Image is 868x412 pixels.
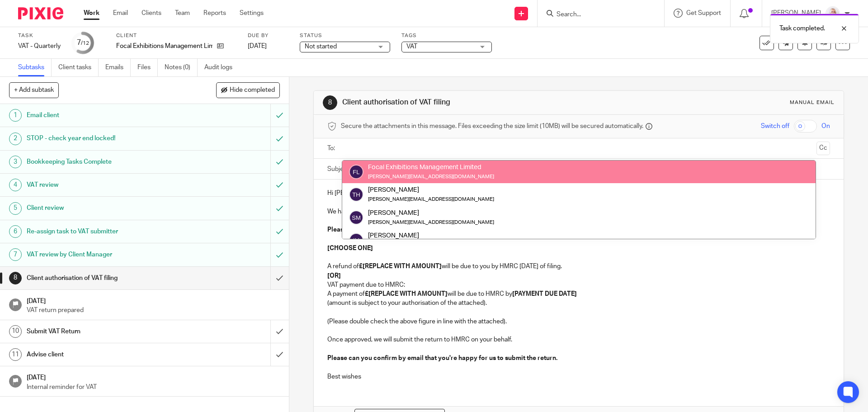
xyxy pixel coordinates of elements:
[327,317,830,326] p: (Please double check the above figure in line with the attached).
[27,383,280,392] p: Internal reminder for VAT
[27,109,183,122] h1: Email client
[300,32,390,39] label: Status
[9,202,22,215] div: 5
[368,163,494,172] div: Focal Exhibitions Management Limited
[359,263,442,270] strong: £[REPLACE WITH AMOUNT]
[327,289,830,298] p: A payment of will be due to HMRC by
[27,306,280,315] p: VAT return prepared
[365,291,448,297] strong: £[REPLACE WITH AMOUNT]
[27,132,183,145] h1: STOP - check year end locked!
[406,43,417,50] span: VAT
[9,109,22,122] div: 1
[9,325,22,338] div: 10
[327,144,337,153] label: To:
[368,231,494,240] div: [PERSON_NAME]
[204,59,239,76] a: Audit logs
[401,32,492,39] label: Tags
[305,43,337,50] span: Not started
[327,355,557,361] strong: Please can you confirm by email that you're happy for us to submit the return.
[349,187,363,202] img: svg%3E
[27,294,280,306] h1: [DATE]
[327,207,830,216] p: We have prepared and reviewed your quarterly VAT return for Focal Exhibitions Management Limited....
[18,32,61,39] label: Task
[105,59,131,76] a: Emails
[327,245,373,251] strong: [CHOOSE ONE]
[27,225,183,238] h1: Re-assign task to VAT submitter
[84,9,99,18] a: Work
[116,42,212,51] p: Focal Exhibitions Management Limited
[27,271,183,285] h1: Client authorisation of VAT filing
[137,59,158,76] a: Files
[27,178,183,192] h1: VAT review
[116,32,236,39] label: Client
[349,165,363,179] img: svg%3E
[323,95,337,110] div: 8
[27,348,183,361] h1: Advise client
[18,42,61,51] div: VAT - Quarterly
[327,165,351,174] label: Subject:
[9,156,22,168] div: 3
[113,9,128,18] a: Email
[821,122,830,131] span: On
[9,179,22,191] div: 4
[327,262,830,271] p: A refund of will be due to you by HMRC [DATE] of filing.
[368,185,494,194] div: [PERSON_NAME]
[81,41,89,46] small: /12
[9,225,22,238] div: 6
[327,335,830,344] p: Once approved, we will submit the return to HMRC on your behalf.
[790,99,835,106] div: Manual email
[327,273,341,279] strong: [OR]
[175,9,190,18] a: Team
[779,24,825,33] p: Task completed.
[18,7,63,19] img: Pixie
[240,9,264,18] a: Settings
[341,122,643,131] span: Secure the attachments in this message. Files exceeding the size limit (10MB) will be secured aut...
[327,189,830,198] p: Hi [PERSON_NAME] ,
[368,174,494,179] small: [PERSON_NAME][EMAIL_ADDRESS][DOMAIN_NAME]
[27,248,183,261] h1: VAT review by Client Manager
[368,197,494,202] small: [PERSON_NAME][EMAIL_ADDRESS][DOMAIN_NAME]
[368,220,494,225] small: [PERSON_NAME][EMAIL_ADDRESS][DOMAIN_NAME]
[58,59,99,76] a: Client tasks
[512,291,577,297] strong: [PAYMENT DUE DATE]
[9,133,22,145] div: 2
[816,142,830,155] button: Cc
[368,208,494,217] div: [PERSON_NAME]
[327,372,830,381] p: Best wishes
[826,6,840,21] img: Low%20Res%20-%20Your%20Support%20Team%20-5.jpg
[9,82,59,98] button: + Add subtask
[216,82,280,98] button: Hide completed
[27,201,183,215] h1: Client review
[27,325,183,338] h1: Submit VAT Return
[327,227,673,233] strong: Please can you review the attached and confirm by email that you're happy for us to go ahead and ...
[327,298,830,308] p: (amount is subject to your authorisation of the attached).
[203,9,226,18] a: Reports
[18,59,52,76] a: Subtasks
[165,59,198,76] a: Notes (0)
[27,155,183,169] h1: Bookkeeping Tasks Complete
[77,38,89,48] div: 7
[248,43,267,49] span: [DATE]
[327,280,830,289] p: VAT payment due to HMRC:
[9,348,22,361] div: 11
[248,32,288,39] label: Due by
[27,371,280,382] h1: [DATE]
[349,233,363,247] img: svg%3E
[342,98,598,107] h1: Client authorisation of VAT filing
[349,210,363,225] img: svg%3E
[761,122,789,131] span: Switch off
[230,87,275,94] span: Hide completed
[142,9,161,18] a: Clients
[9,248,22,261] div: 7
[9,272,22,284] div: 8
